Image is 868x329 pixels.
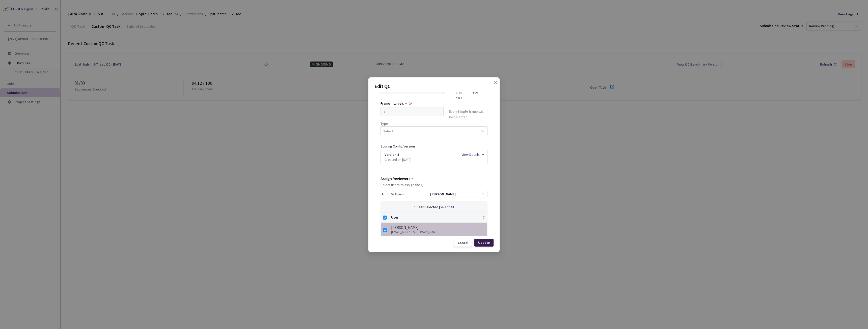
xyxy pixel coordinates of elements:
span: Scoring Config Version [381,144,415,148]
div: Type [381,121,487,126]
div: = 83 [456,95,467,101]
div: Select users to assign the QC [381,183,487,187]
div: Frame Intervals [381,101,404,106]
span: Created on [DATE] [385,157,412,162]
div: Select... [383,128,396,134]
span: Select All [440,205,454,209]
div: 166 [473,89,497,95]
div: View Details [462,152,480,157]
div: [PERSON_NAME] [391,225,485,231]
button: Close [489,80,497,88]
input: Search [427,191,481,197]
th: User [389,213,487,223]
div: Assign Reviewers [381,176,410,181]
span: User [391,215,481,219]
div: Update [478,241,490,245]
input: Enter frame interval [381,107,444,116]
span: 1 User Selected | [414,205,440,209]
strong: Single [458,109,468,114]
span: close [494,80,498,95]
div: [EMAIL_ADDRESS][DOMAIN_NAME] [391,230,485,234]
div: Cancel [458,241,468,245]
p: Edit QC [374,82,494,90]
span: Version 4 [385,152,399,157]
div: Every frame will be selected [449,109,487,121]
span: 62 Users [391,192,404,196]
div: % [444,85,450,101]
